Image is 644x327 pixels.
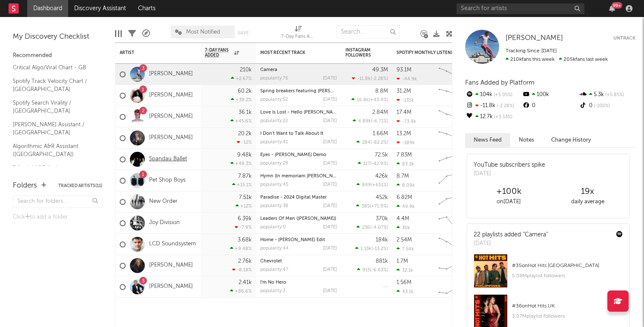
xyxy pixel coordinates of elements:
[352,76,388,81] div: ( )
[375,88,388,94] div: 8.8M
[579,100,635,111] div: 0
[260,153,337,157] div: Eyes - Gentry Demo
[323,119,337,123] div: [DATE]
[323,204,337,208] div: [DATE]
[323,289,337,293] div: [DATE]
[397,246,414,252] div: 7.54k
[13,212,102,222] div: Click to add a folder.
[149,283,193,290] a: [PERSON_NAME]
[493,115,512,119] span: +3.53 %
[323,140,337,145] div: [DATE]
[260,238,337,242] div: Home - Tom Sharkett Edit
[469,187,548,197] div: +100k
[260,140,288,145] div: popularity: 41
[260,110,457,115] a: Love Is Lost - Hello [PERSON_NAME] Mix by [PERSON_NAME] for the DFA; 2025 Remaster
[149,177,186,184] a: Pet Shop Boys
[506,57,608,62] span: 205k fans last week
[376,259,388,264] div: 881k
[357,98,369,102] span: 16.8k
[397,152,412,158] div: 7.83M
[238,237,252,243] div: 3.68k
[435,213,473,234] svg: Chart title
[149,219,180,227] a: Joy Division
[260,89,337,94] div: Spring breakers featuring kesha
[397,216,409,222] div: 4.4M
[260,238,325,242] a: Home - [PERSON_NAME] Edit
[13,51,102,61] div: Recommended
[260,76,288,81] div: popularity: 76
[357,77,371,81] span: -11.8k
[240,67,252,73] div: 210k
[281,32,315,42] div: 7-Day Fans Added (7-Day Fans Added)
[361,247,371,251] span: 1.13k
[358,161,388,166] div: ( )
[260,267,288,272] div: popularity: 47
[474,161,545,170] div: YouTube subscribers spike
[465,111,522,122] div: 12.7k
[435,170,473,191] svg: Chart title
[231,97,252,102] div: +39.2 %
[522,100,578,111] div: 0
[465,89,522,100] div: 104k
[512,271,623,281] div: 5.08M playlist followers
[372,67,388,73] div: 49.3M
[474,230,548,239] div: 22 playlists added
[260,131,323,136] a: I Don't Want to Talk About It
[376,216,388,222] div: 370k
[495,104,514,108] span: -2.28 %
[435,64,473,85] svg: Chart title
[149,71,193,78] a: [PERSON_NAME]
[260,68,277,72] a: Camera
[397,119,416,124] div: -73.9k
[345,48,375,58] div: Instagram Followers
[397,195,412,200] div: 6.82M
[149,198,178,205] a: New Order
[260,131,337,136] div: I Don't Want to Talk About It
[323,76,337,81] div: [DATE]
[371,225,387,230] span: -4.07 %
[149,241,196,248] a: LCD Soundsystem
[370,98,387,102] span: +43.4 %
[236,203,252,209] div: +12 %
[363,162,370,166] span: 117
[149,262,193,269] a: [PERSON_NAME]
[613,34,635,43] button: Untrack
[397,267,413,273] div: 32.1k
[323,225,337,230] div: [DATE]
[512,261,623,271] div: # 35 on Hot Hits [GEOGRAPHIC_DATA]
[371,268,387,273] span: -6.63 %
[397,182,415,188] div: 8.09k
[373,247,387,251] span: -13.2 %
[238,259,252,264] div: 2.76k
[13,163,94,181] a: Editorial A&R Assistant ([GEOGRAPHIC_DATA])
[13,181,37,191] div: Folders
[548,187,627,197] div: 19 x
[260,195,327,200] a: Paradise - 2024 Digital Master
[506,57,555,62] span: 210k fans this week
[323,182,337,187] div: [DATE]
[512,311,623,321] div: 3.07M playlist followers
[612,2,622,9] div: 99 +
[543,133,600,147] button: Change History
[397,161,414,167] div: 83.2k
[397,173,409,179] div: 8.7M
[356,139,388,145] div: ( )
[362,204,370,209] span: 385
[397,140,415,145] div: -189k
[230,288,252,294] div: +86.6 %
[149,92,193,99] a: [PERSON_NAME]
[260,204,288,208] div: popularity: 38
[609,5,615,12] button: 99+
[362,268,370,273] span: 915
[323,246,337,251] div: [DATE]
[260,174,373,179] a: Hymn (In memoriam [PERSON_NAME]) - Dance Mix
[13,77,94,94] a: Spotify Track Velocity Chart / [GEOGRAPHIC_DATA]
[149,134,193,142] a: [PERSON_NAME]
[506,34,563,42] span: [PERSON_NAME]
[474,170,545,178] div: [DATE]
[435,191,473,213] svg: Chart title
[336,26,400,38] input: Search...
[260,280,337,285] div: I'm No Hero
[548,197,627,207] div: daily average
[372,110,388,115] div: 2.84M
